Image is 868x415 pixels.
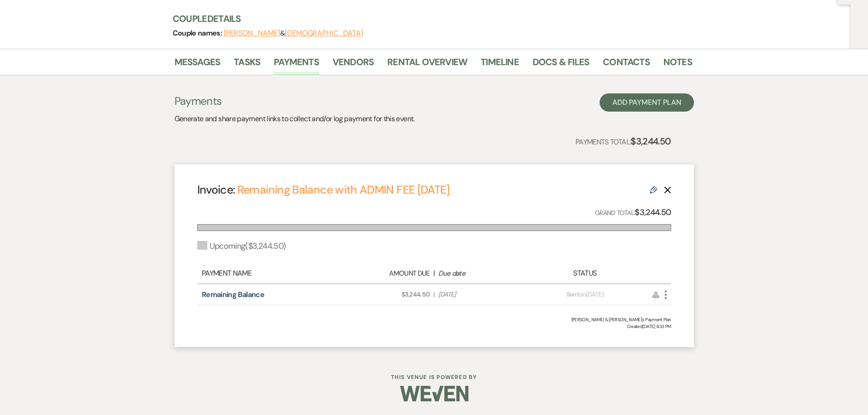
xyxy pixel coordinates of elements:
[234,55,260,75] a: Tasks
[438,268,522,279] div: Due date
[527,268,643,279] div: Status
[603,55,650,75] a: Contacts
[400,378,468,410] img: Weven Logo
[197,323,671,330] span: Created: [DATE] 4:33 PM
[224,30,280,37] button: [PERSON_NAME]
[438,290,522,299] span: [DATE]
[202,268,341,279] div: Payment Name
[595,206,671,219] p: Grand Total:
[285,30,363,37] button: [DEMOGRAPHIC_DATA]
[663,55,692,75] a: Notes
[481,55,519,75] a: Timeline
[224,29,363,38] span: &
[346,290,430,299] span: $3,244.50
[175,55,221,75] a: Messages
[346,268,430,279] div: Amount Due
[341,268,527,279] div: |
[175,93,415,109] h3: Payments
[173,28,224,38] span: Couple names:
[527,290,643,299] div: on [DATE]
[197,316,671,323] div: [PERSON_NAME] & [PERSON_NAME]'s Payment Plan
[175,113,415,125] p: Generate and share payment links to collect and/or log payment for this event.
[600,93,694,112] button: Add Payment Plan
[197,182,450,198] h4: Invoice:
[387,55,467,75] a: Rental Overview
[237,182,450,197] a: Remaining Balance with ADMIN FEE [DATE]
[333,55,374,75] a: Vendors
[197,240,286,252] div: Upcoming ( $3,244.50 )
[575,134,671,149] p: Payments Total:
[533,55,589,75] a: Docs & Files
[566,290,579,298] span: Sent
[635,207,671,218] strong: $3,244.50
[433,290,434,299] span: |
[173,12,683,25] h3: Couple Details
[202,290,264,299] a: Remaining Balance
[274,55,319,75] a: Payments
[631,135,671,147] strong: $3,244.50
